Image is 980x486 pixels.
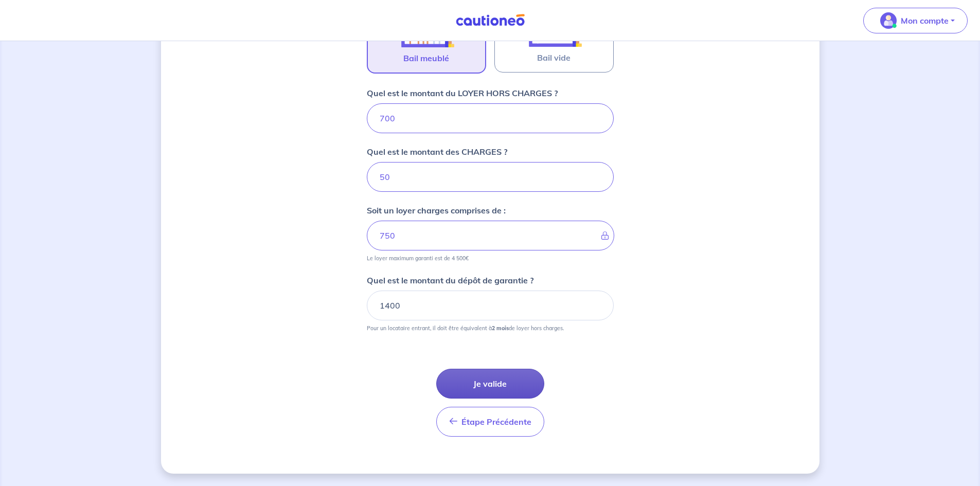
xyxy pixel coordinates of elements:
[492,325,509,332] strong: 2 mois
[367,87,558,99] p: Quel est le montant du LOYER HORS CHARGES ?
[367,146,507,158] p: Quel est le montant des CHARGES ?
[461,417,531,427] span: Étape Précédente
[367,291,614,320] input: 750€
[863,8,968,33] button: illu_account_valid_menu.svgMon compte
[367,221,614,250] input: - €
[901,14,949,27] p: Mon compte
[403,52,449,64] span: Bail meublé
[367,162,614,192] input: 80 €
[880,12,897,29] img: illu_account_valid_menu.svg
[367,325,564,332] p: Pour un locataire entrant, il doit être équivalent à de loyer hors charges.
[537,51,571,64] span: Bail vide
[436,407,544,437] button: Étape Précédente
[367,255,469,262] p: Le loyer maximum garanti est de 4 500€
[452,14,529,27] img: Cautioneo
[436,369,544,399] button: Je valide
[367,274,533,286] p: Quel est le montant du dépôt de garantie ?
[367,103,614,133] input: 750€
[367,204,506,217] p: Soit un loyer charges comprises de :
